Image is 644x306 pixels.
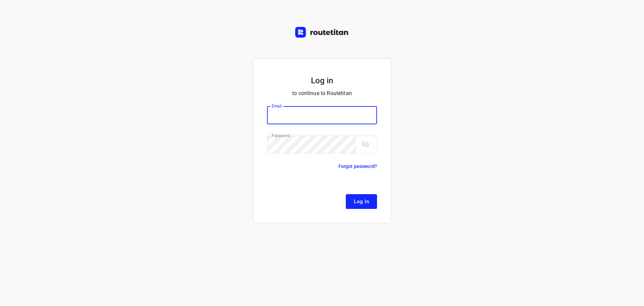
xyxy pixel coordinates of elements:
p: to continue to Routetitan [267,89,377,98]
p: Forgot password? [338,162,377,170]
span: Log In [354,197,369,206]
button: Log In [346,194,377,209]
h5: Log in [267,75,377,86]
button: toggle password visibility [359,138,372,151]
img: Routetitan [295,27,349,38]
